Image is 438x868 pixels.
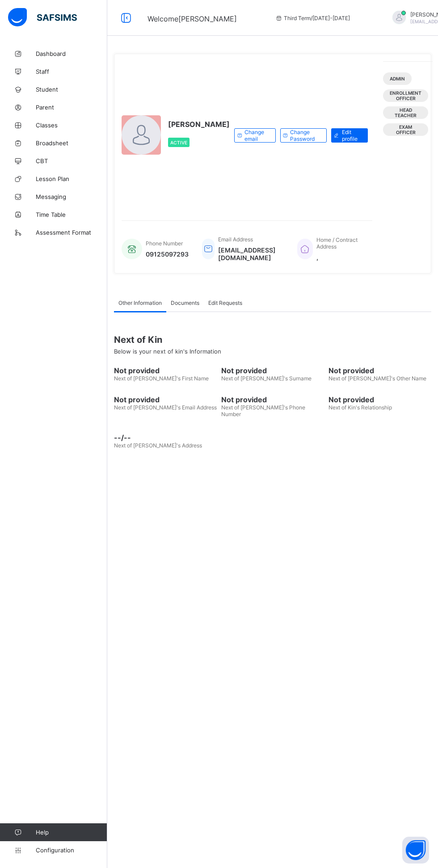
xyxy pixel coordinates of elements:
span: Not provided [221,366,324,375]
span: Home / Contract Address [316,236,358,250]
span: [EMAIL_ADDRESS][DOMAIN_NAME] [218,246,284,261]
span: Not provided [328,366,431,375]
span: Change email [244,129,269,142]
span: Parent [36,104,107,111]
span: Edit Requests [208,299,242,306]
span: Lesson Plan [36,175,107,182]
span: Next of [PERSON_NAME]'s Other Name [328,375,426,382]
span: Exam Officer [390,124,421,135]
span: CBT [36,157,107,164]
span: Next of [PERSON_NAME]'s Address [114,442,202,449]
span: Not provided [328,395,431,404]
span: Edit profile [342,129,361,142]
span: Classes [36,122,107,129]
span: Other Information [118,299,162,306]
span: Configuration [36,847,107,854]
span: Help [36,829,107,836]
span: Head Teacher [390,107,421,118]
span: , [316,253,363,261]
span: Active [170,140,187,145]
span: Welcome [PERSON_NAME] [147,14,237,23]
button: Open asap [402,837,429,864]
span: Assessment Format [36,229,107,236]
span: Admin [390,76,405,81]
span: Next of [PERSON_NAME]'s First Name [114,375,209,382]
span: Dashboard [36,50,107,57]
span: Next of [PERSON_NAME]'s Phone Number [221,404,305,417]
span: Enrollment Officer [390,90,421,101]
span: Time Table [36,211,107,218]
span: Broadsheet [36,139,107,147]
span: Below is your next of kin's Information [114,348,221,355]
span: Not provided [221,395,324,404]
span: Not provided [114,395,217,404]
span: Next of Kin [114,334,431,345]
span: --/-- [114,433,217,442]
span: Email Address [218,236,253,243]
span: Student [36,86,107,93]
img: safsims [8,8,77,27]
span: session/term information [275,15,350,21]
span: 09125097293 [146,250,189,258]
span: Next of [PERSON_NAME]'s Email Address [114,404,217,411]
span: Next of Kin's Relationship [328,404,392,411]
span: Change Password [290,129,320,142]
span: Not provided [114,366,217,375]
span: Staff [36,68,107,75]
span: Phone Number [146,240,183,247]
span: Messaging [36,193,107,200]
span: [PERSON_NAME] [168,120,230,129]
span: Documents [171,299,199,306]
span: Next of [PERSON_NAME]'s Surname [221,375,312,382]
